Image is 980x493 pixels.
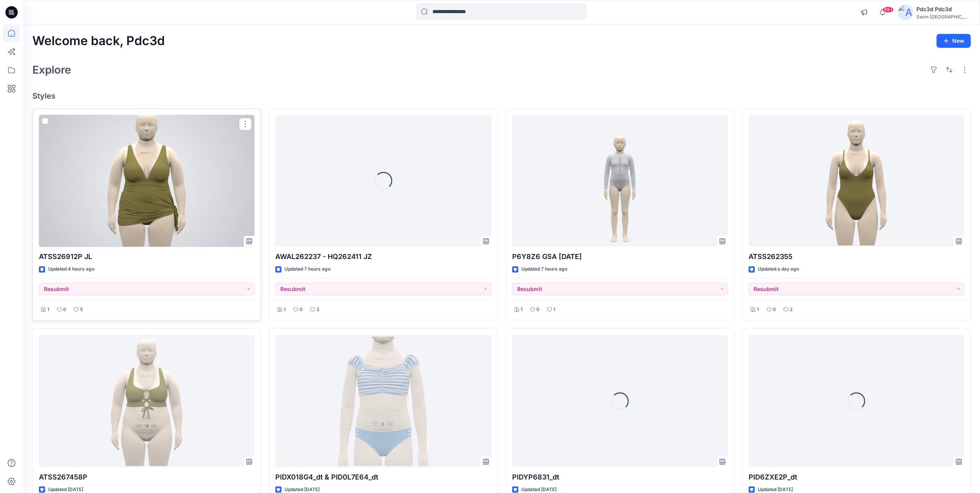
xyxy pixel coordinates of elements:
[512,115,728,247] a: P6Y8Z6 GSA 2025.09.02
[512,251,728,262] p: P6Y8Z6 GSA [DATE]
[47,306,49,314] p: 1
[80,306,83,314] p: 5
[916,14,970,20] div: Swim [GEOGRAPHIC_DATA]
[758,265,799,273] p: Updated a day ago
[32,64,71,76] h2: Explore
[284,306,286,314] p: 1
[39,251,255,262] p: ATSS26912P JL
[39,472,255,483] p: ATSS267458P
[749,472,964,483] p: PID6ZXE2P_dt
[275,251,491,262] p: AWAL262237 - HQ262411 JZ
[773,306,776,314] p: 0
[32,91,971,101] h4: Styles
[275,472,491,483] p: PIDX018G4_dt & PID0L7E64_dt
[790,306,792,314] p: 2
[521,265,567,273] p: Updated 7 hours ago
[553,306,555,314] p: 1
[536,306,539,314] p: 0
[882,7,894,13] span: 99+
[757,306,759,314] p: 1
[39,115,255,247] a: ATSS26912P JL
[936,34,971,48] button: New
[39,335,255,467] a: ATSS267458P
[275,335,491,467] a: PIDX018G4_dt & PID0L7E64_dt
[32,34,165,48] h2: Welcome back, Pdc3d
[48,265,94,273] p: Updated 4 hours ago
[916,5,970,14] div: Pdc3d Pdc3d
[300,306,303,314] p: 0
[749,251,964,262] p: ATSS262355
[749,115,964,247] a: ATSS262355
[512,472,728,483] p: PIDYP6831_dt
[63,306,66,314] p: 0
[521,306,523,314] p: 1
[898,5,913,20] img: avatar
[285,265,330,273] p: Updated 7 hours ago
[317,306,319,314] p: 2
